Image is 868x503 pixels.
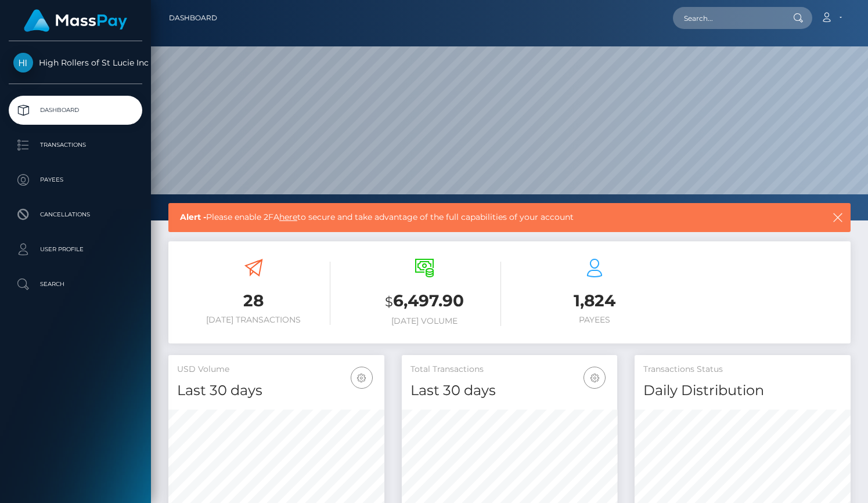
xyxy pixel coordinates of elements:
[673,7,782,29] input: Search...
[348,290,501,313] h3: 6,497.90
[169,6,217,30] a: Dashboard
[180,212,206,222] b: Alert -
[177,381,376,401] h4: Last 30 days
[180,211,766,223] span: Please enable 2FA to secure and take advantage of the full capabilities of your account
[24,9,127,32] img: MassPay Logo
[9,165,142,194] a: Payees
[9,235,142,264] a: User Profile
[177,290,330,312] h3: 28
[9,57,142,68] span: High Rollers of St Lucie Inc
[177,364,376,375] h5: USD Volume
[385,294,393,310] small: $
[13,241,138,258] p: User Profile
[13,102,138,119] p: Dashboard
[13,136,138,154] p: Transactions
[9,200,142,229] a: Cancellations
[13,206,138,223] p: Cancellations
[643,364,842,375] h5: Transactions Status
[9,131,142,160] a: Transactions
[643,381,842,401] h4: Daily Distribution
[13,171,138,189] p: Payees
[9,96,142,125] a: Dashboard
[518,315,672,325] h6: Payees
[518,290,672,312] h3: 1,824
[410,381,609,401] h4: Last 30 days
[177,315,330,325] h6: [DATE] Transactions
[13,53,33,73] img: High Rollers of St Lucie Inc
[410,364,609,375] h5: Total Transactions
[13,276,138,293] p: Search
[9,270,142,299] a: Search
[348,316,501,326] h6: [DATE] Volume
[279,212,297,222] a: here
